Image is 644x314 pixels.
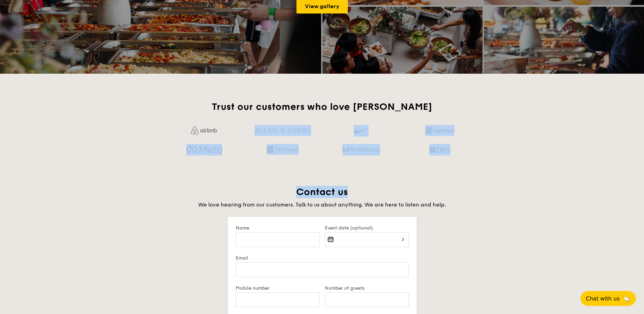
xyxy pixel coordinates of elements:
[580,291,636,306] button: Chat with us🦙
[255,128,311,133] img: GRg3jHAAAAABJRU5ErkJggg==
[622,295,630,303] span: 🦙
[267,146,299,153] img: Hd4TfVa7bNwuIo1gAAAAASUVORK5CYII=
[236,225,319,231] label: Name
[325,285,409,291] label: Number of guests
[186,144,222,155] img: meta.d311700b.png
[236,255,409,261] label: Email
[425,127,454,134] img: 2L6uqdT+6BmeAFDfWP11wfMG223fXktMZIL+i+lTG25h0NjUBKOYhdW2Kn6T+C0Q7bASH2i+1JIsIulPLIv5Ss6l0e291fRVW...
[586,295,620,302] span: Chat with us
[354,125,368,137] img: gdlseuq06himwAAAABJRU5ErkJggg==
[198,201,446,208] span: We love hearing from our customers. Talk to us about anything. We are here to listen and help.
[342,144,380,155] img: bytedance.dc5c0c88.png
[296,186,348,198] span: Contact us
[325,225,409,231] label: Event date (optional)
[191,126,217,135] img: Jf4Dw0UUCKFd4aYAAAAASUVORK5CYII=
[168,101,476,113] h2: Trust our customers who love [PERSON_NAME]
[429,144,450,155] img: dbs.a5bdd427.png
[236,285,319,291] label: Mobile number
